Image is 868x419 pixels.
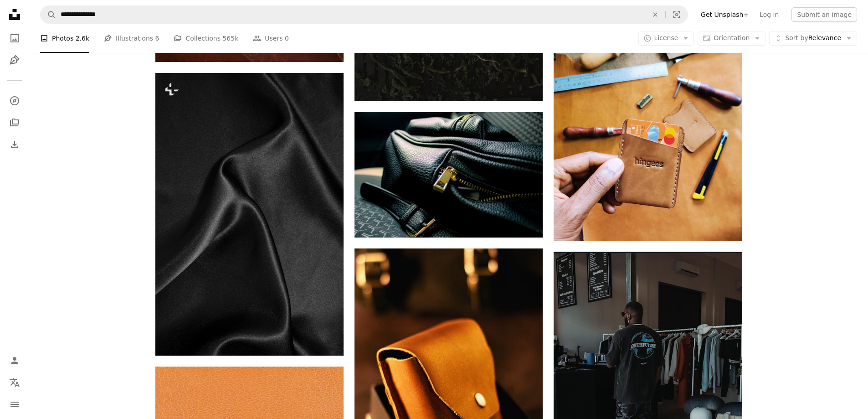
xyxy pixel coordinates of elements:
span: License [654,34,678,41]
a: Download History [5,135,24,154]
a: a person holding a wallet in their hand [554,119,742,127]
a: Log in [754,7,784,22]
button: License [638,31,694,46]
a: Get Unsplash+ [695,7,754,22]
button: Language [5,373,24,392]
span: Sort by [785,34,808,41]
a: Explore [5,92,24,110]
button: Clear [645,6,665,23]
a: Illustrations 6 [104,24,159,53]
button: Menu [5,395,24,414]
button: Orientation [698,31,765,46]
a: A man standing in front of a rack of clothes [554,366,742,374]
form: Find visuals sitewide [40,5,688,24]
img: a close up of a zipper [354,112,543,238]
a: Illustrations [5,51,24,69]
button: Search Unsplash [41,6,56,23]
span: Orientation [714,34,750,41]
span: 0 [285,33,289,43]
img: a close up of a black satin material [155,73,344,356]
a: a close up of a zipper [354,171,543,179]
button: Submit an image [791,7,857,22]
a: Home — Unsplash [5,5,24,26]
span: Relevance [785,34,841,43]
a: a close up of a black satin material [155,210,344,218]
a: Collections [5,114,24,132]
a: Collections 565k [174,24,238,53]
span: 565k [222,33,238,43]
a: Photos [5,29,24,47]
span: 6 [155,33,159,43]
button: Visual search [666,6,688,23]
a: Log in / Sign up [5,352,24,370]
a: Users 0 [253,24,289,53]
img: a person holding a wallet in their hand [554,5,742,241]
button: Sort byRelevance [769,31,857,46]
a: a brown leather pouch sitting on top of a table [354,362,543,370]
